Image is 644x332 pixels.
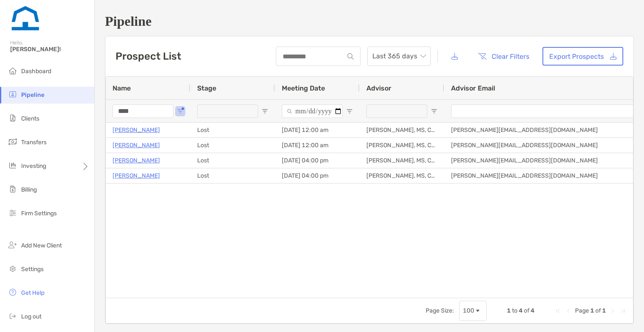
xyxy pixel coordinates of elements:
[372,47,426,66] span: Last 365 days
[275,138,360,153] div: [DATE] 12:00 am
[565,307,572,314] div: Previous Page
[471,47,536,66] button: Clear Filters
[431,108,438,115] button: Open Filter Menu
[463,307,474,314] div: 100
[8,160,18,170] img: investing icon
[8,184,18,194] img: billing icon
[619,307,626,314] div: Last Page
[21,91,44,99] span: Pipeline
[602,307,606,314] span: 1
[21,210,57,217] span: Firm Settings
[197,84,216,92] span: Stage
[8,311,18,321] img: logout icon
[8,137,18,147] img: transfers icon
[105,14,634,29] h1: Pipeline
[10,46,89,53] span: [PERSON_NAME]!
[21,242,62,249] span: Add New Client
[282,104,343,118] input: Meeting Date Filter Input
[8,89,18,99] img: pipeline icon
[524,307,529,314] span: of
[366,84,391,92] span: Advisor
[21,115,39,122] span: Clients
[507,307,511,314] span: 1
[21,289,44,296] span: Get Help
[8,263,18,274] img: settings icon
[261,108,268,115] button: Open Filter Menu
[8,287,18,297] img: get-help icon
[113,84,131,92] span: Name
[113,104,173,118] input: Name Filter Input
[360,138,444,153] div: [PERSON_NAME], MS, CFP®, CFA®, AFC®
[360,153,444,168] div: [PERSON_NAME], MS, CFP®, CFA®, AFC®
[113,170,160,181] a: [PERSON_NAME]
[519,307,523,314] span: 4
[113,140,160,151] a: [PERSON_NAME]
[346,108,353,115] button: Open Filter Menu
[21,68,51,75] span: Dashboard
[190,168,275,183] div: Lost
[451,104,639,118] input: Advisor Email Filter Input
[282,84,325,92] span: Meeting Date
[8,113,18,123] img: clients icon
[360,168,444,183] div: [PERSON_NAME], MS, CFP®, CFA®, AFC®
[542,47,623,66] a: Export Prospects
[451,84,495,92] span: Advisor Email
[190,123,275,137] div: Lost
[275,168,360,183] div: [DATE] 04:00 pm
[609,307,616,314] div: Next Page
[21,139,47,146] span: Transfers
[575,307,589,314] span: Page
[531,307,534,314] span: 4
[10,3,41,34] img: Zoe Logo
[116,50,181,62] h3: Prospect List
[190,138,275,153] div: Lost
[590,307,594,314] span: 1
[8,66,18,76] img: dashboard icon
[426,307,454,314] div: Page Size:
[459,301,487,321] div: Page Size
[113,155,160,166] a: [PERSON_NAME]
[275,153,360,168] div: [DATE] 04:00 pm
[21,186,37,193] span: Billing
[555,307,561,314] div: First Page
[113,125,160,135] a: [PERSON_NAME]
[21,266,44,273] span: Settings
[177,108,184,115] button: Open Filter Menu
[8,240,18,250] img: add_new_client icon
[275,123,360,137] div: [DATE] 12:00 am
[595,307,601,314] span: of
[512,307,517,314] span: to
[21,162,46,170] span: Investing
[21,313,41,320] span: Log out
[8,208,18,218] img: firm-settings icon
[360,123,444,137] div: [PERSON_NAME], MS, CFP®, CFA®, AFC®
[190,153,275,168] div: Lost
[347,53,354,60] img: input icon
